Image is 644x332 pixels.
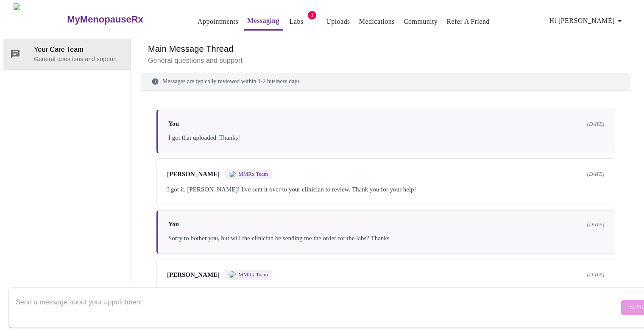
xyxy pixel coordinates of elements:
div: I got it, [PERSON_NAME]! I've sent it over to your clinician to review. Thank you for your help! [167,184,605,194]
p: General questions and support [34,55,124,63]
img: MMRX [229,171,236,177]
span: Your Care Team [34,45,124,55]
img: MyMenopauseRx Logo [14,3,66,35]
span: MMRx Team [238,171,268,177]
button: Uploads [323,13,354,30]
span: You [168,120,179,127]
button: Messaging [244,12,283,31]
img: MMRX [229,271,236,278]
a: Uploads [326,16,350,28]
button: Labs [283,13,310,30]
div: Your Care TeamGeneral questions and support [3,39,131,69]
span: [DATE] [587,171,605,177]
span: 1 [308,11,316,20]
span: [DATE] [587,271,605,278]
h6: Main Message Thread [148,42,624,56]
p: General questions and support [148,56,624,66]
a: Community [404,16,438,28]
span: [PERSON_NAME] [167,271,220,279]
span: [DATE] [587,221,605,228]
a: Appointments [198,16,238,28]
span: Hi [PERSON_NAME] [549,15,625,27]
span: MMRx Team [238,271,268,278]
h3: MyMenopauseRx [67,14,143,25]
button: Medications [356,13,398,30]
a: Medications [359,16,395,28]
div: Sorry to bother you, but will the clinician be sending me the order for the labs? Thanks [168,233,605,243]
a: Messaging [247,15,279,27]
button: Hi [PERSON_NAME] [546,12,628,29]
div: Messages are typically reviewed within 1-2 business days [141,73,630,91]
span: [PERSON_NAME] [167,171,220,178]
button: Refer a Friend [443,13,493,30]
span: [DATE] [587,121,605,127]
div: I got that uploaded. Thanks! [168,132,605,143]
a: Labs [290,16,304,28]
a: Refer a Friend [446,16,490,28]
textarea: Send a message about your appointment [16,294,619,321]
span: You [168,221,179,228]
button: Community [400,13,441,30]
a: MyMenopauseRx [66,5,177,34]
button: Appointments [194,13,242,30]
